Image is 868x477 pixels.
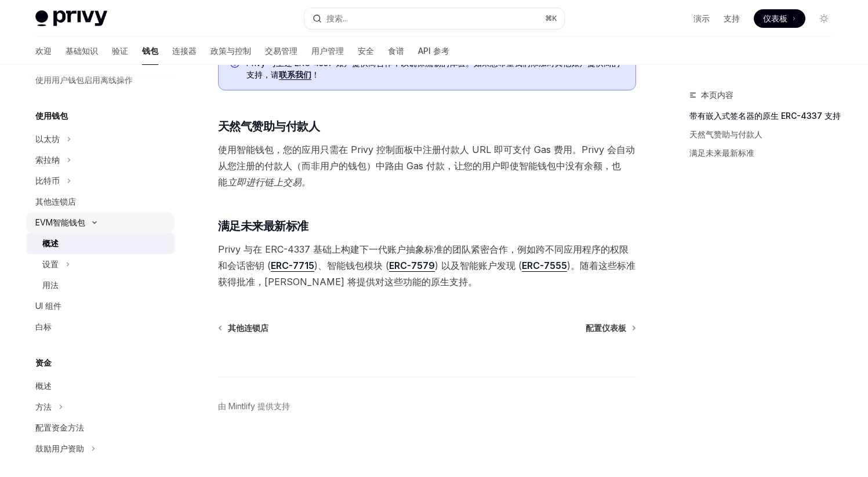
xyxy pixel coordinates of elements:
[815,9,833,28] button: 切换暗模式
[26,316,175,337] a: 白标
[689,111,841,121] font: 带有嵌入式签名器的原生 ERC-4337 支持
[42,259,59,269] font: 设置
[689,148,754,158] font: 满足未来最新标准
[586,323,626,333] font: 配置仪表板
[26,296,175,316] a: UI 组件
[689,107,842,125] a: 带有嵌入式签名器的原生 ERC-4337 支持
[218,144,635,172] font: 使用智能钱包，您的应用只需在 Privy 控制面板中注册付款人 URL 即可支付 Gas 费用。Privy 会自动从您注册的付款人（而非用户的钱包）中路由 Gas 付款，让您的用户
[701,90,733,100] font: 本页内容
[724,13,740,23] font: 支持
[35,176,60,185] font: 比特币
[210,37,251,65] a: 政策与控制
[689,129,762,139] font: 天然气赞助与付款人
[689,125,842,144] a: 天然气赞助与付款人
[26,275,175,296] a: 用法
[265,37,297,65] a: 交易管理
[311,46,344,56] font: 用户管理
[545,14,552,23] font: ⌘
[388,37,404,65] a: 食谱
[552,14,557,23] font: K
[35,111,68,121] font: 使用钱包
[435,260,522,271] font: ) 以及智能账户发现 (
[218,219,308,233] font: 满足未来最新标准
[218,401,290,411] font: 由 Mintlify 提供支持
[693,13,710,23] font: 演示
[35,155,60,165] font: 索拉纳
[311,37,344,65] a: 用户管理
[522,260,567,272] a: ERC-7555
[724,13,740,24] a: 支持
[418,37,449,65] a: API 参考
[689,144,842,162] a: 满足未来最新标准
[172,46,197,56] font: 连接器
[218,400,290,412] a: 由 Mintlify 提供支持
[35,358,52,367] font: 资金
[586,322,635,334] a: 配置仪表板
[112,37,128,65] a: 验证
[172,37,197,65] a: 连接器
[35,381,52,391] font: 概述
[418,46,449,56] font: API 参考
[26,376,175,396] a: 概述
[754,9,805,28] a: 仪表板
[142,37,158,65] a: 钱包
[35,46,52,56] font: 欢迎
[227,176,311,188] font: 立即进行链上交易。
[358,46,374,56] font: 安全
[388,46,404,56] font: 食谱
[42,238,59,248] font: 概述
[35,134,60,144] font: 以太坊
[219,322,268,334] a: 其他连锁店
[42,280,59,290] font: 用法
[26,191,175,212] a: 其他连锁店
[35,217,85,227] font: EVM智能钱包
[66,46,98,56] font: 基础知识
[35,10,107,27] img: 灯光标志
[218,119,320,133] font: 天然气赞助与付款人
[326,13,348,23] font: 搜索...
[311,70,319,79] font: ！
[112,46,128,56] font: 验证
[35,443,84,453] font: 鼓励用户资助
[271,260,314,272] a: ERC-7715
[358,37,374,65] a: 安全
[314,260,389,271] font: )、智能钱包模块 (
[228,323,268,333] font: 其他连锁店
[389,260,435,272] a: ERC-7579
[66,37,98,65] a: 基础知识
[35,402,52,412] font: 方法
[210,46,251,56] font: 政策与控制
[35,37,52,65] a: 欢迎
[279,70,311,80] a: 联系我们
[26,233,175,254] a: 概述
[35,301,61,311] font: UI 组件
[26,417,175,438] a: 配置资金方法
[35,322,52,332] font: 白标
[763,13,787,23] font: 仪表板
[693,13,710,24] a: 演示
[218,243,629,271] font: Privy 与在 ERC-4337 基础上构建下一代账户抽象标准的团队紧密合作，例如跨不同应用程序的权限和会话密钥 (
[265,46,297,56] font: 交易管理
[35,423,84,432] font: 配置资金方法
[304,8,564,29] button: 搜索...⌘K
[35,196,76,206] font: 其他连锁店
[142,46,158,56] font: 钱包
